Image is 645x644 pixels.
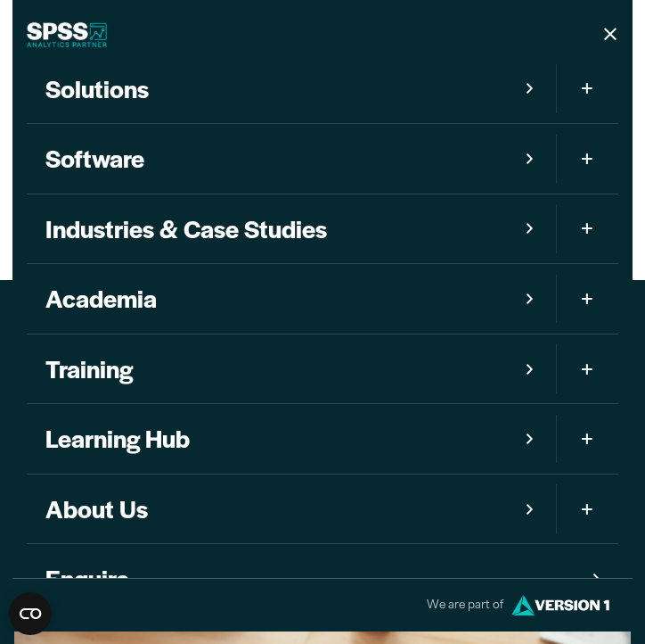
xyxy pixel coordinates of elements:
[507,589,614,622] img: Version1 White Logo
[12,40,633,628] nav: Mobile version of site main menu
[27,475,557,544] a: About Us
[27,404,557,474] a: Learning Hub
[27,124,557,194] a: Software
[9,592,52,635] button: Open CMP widget
[27,194,557,264] a: Industries & Case Studies
[27,544,619,614] a: Enquire
[27,22,108,47] img: SPSS White Logo
[27,264,557,334] a: Academia
[427,593,507,619] span: We are part of
[27,54,557,124] a: Solutions
[27,334,557,404] a: Training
